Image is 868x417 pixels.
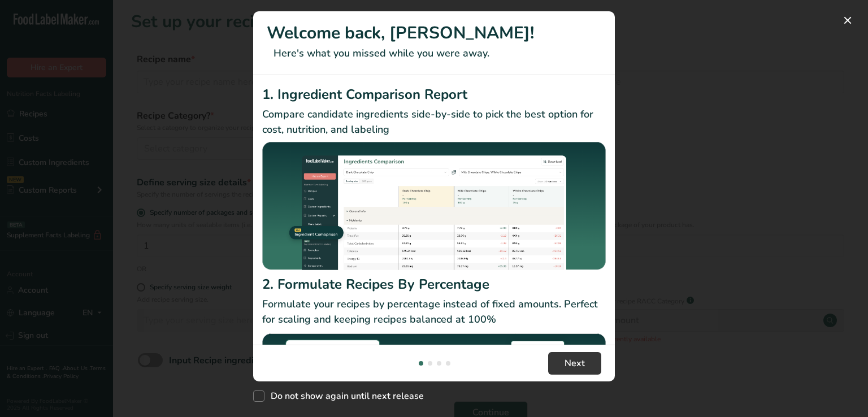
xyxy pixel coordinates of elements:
p: Compare candidate ingredients side-by-side to pick the best option for cost, nutrition, and labeling [262,107,606,137]
h2: 2. Formulate Recipes By Percentage [262,274,606,294]
span: Next [565,357,585,370]
p: Formulate your recipes by percentage instead of fixed amounts. Perfect for scaling and keeping re... [262,297,606,327]
h2: 1. Ingredient Comparison Report [262,84,606,105]
img: Ingredient Comparison Report [262,142,606,270]
p: Here's what you missed while you were away. [267,46,601,61]
button: Next [548,352,601,375]
h1: Welcome back, [PERSON_NAME]! [267,20,601,46]
span: Do not show again until next release [264,390,424,402]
